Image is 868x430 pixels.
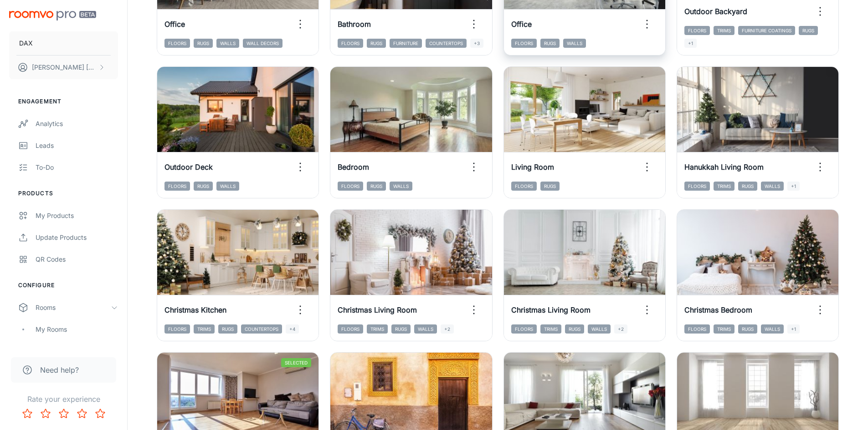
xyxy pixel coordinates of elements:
div: Rooms [36,303,111,313]
span: Trims [714,26,734,35]
span: +1 [787,182,800,191]
span: Floors [511,324,537,334]
span: +1 [684,39,697,48]
p: Rate your experience [7,394,120,405]
h6: Hanukkah Living Room [684,162,764,172]
span: Rugs [738,324,757,334]
span: +2 [614,324,627,334]
span: Walls [390,182,412,191]
h6: Office [511,19,532,30]
span: Walls [414,324,437,334]
span: Rugs [540,39,560,48]
h6: Outdoor Deck [164,162,213,172]
h6: Christmas Living Room [338,304,417,315]
span: Floors [338,39,363,48]
div: Designer Rooms [36,346,118,356]
span: Floors [338,182,363,191]
p: DAX [19,38,33,48]
img: Roomvo PRO Beta [9,11,96,20]
span: Need help? [40,364,79,375]
div: Analytics [36,119,118,129]
h6: Christmas Bedroom [684,304,752,315]
span: Trims [194,324,215,334]
span: Furniture Coatings [738,26,795,35]
span: Floors [164,39,190,48]
button: DAX [9,31,118,55]
div: Update Products [36,233,118,243]
span: Selected [281,358,311,367]
span: Trims [367,324,388,334]
h6: Office [164,19,185,30]
span: Trims [540,324,561,334]
span: Walls [761,324,784,334]
span: Walls [761,182,784,191]
h6: Outdoor Backyard [684,6,747,17]
span: Floors [684,182,710,191]
h6: Bedroom [338,162,369,172]
h6: Bathroom [338,19,371,30]
button: Rate 3 star [55,405,73,423]
div: QR Codes [36,254,118,264]
span: Wall Decors [243,39,282,48]
div: My Rooms [36,324,118,334]
div: Leads [36,141,118,151]
span: Countertops [241,324,282,334]
button: Rate 5 star [91,405,109,423]
span: Floors [164,324,190,334]
span: Floors [684,324,710,334]
span: Rugs [540,182,560,191]
h6: Christmas Kitchen [164,304,226,315]
div: To-do [36,162,118,172]
span: Walls [563,39,586,48]
span: Floors [684,26,710,35]
span: Rugs [194,39,213,48]
span: +2 [441,324,454,334]
span: Floors [338,324,363,334]
span: Floors [164,182,190,191]
button: Rate 2 star [36,405,55,423]
span: Rugs [799,26,818,35]
span: Rugs [367,39,386,48]
button: [PERSON_NAME] [PERSON_NAME] [9,56,118,79]
p: [PERSON_NAME] [PERSON_NAME] [32,62,96,72]
span: Furniture [390,39,422,48]
button: Rate 1 star [18,405,36,423]
span: Walls [216,39,239,48]
span: Walls [216,182,239,191]
span: +3 [470,39,483,48]
span: Floors [511,39,537,48]
span: Rugs [565,324,584,334]
div: My Products [36,211,118,221]
span: Walls [588,324,611,334]
span: +1 [787,324,800,334]
span: +4 [286,324,299,334]
span: Rugs [738,182,757,191]
span: Trims [714,182,734,191]
span: Countertops [426,39,467,48]
span: Floors [511,182,537,191]
h6: Christmas Living Room [511,304,591,315]
span: Rugs [194,182,213,191]
span: Rugs [367,182,386,191]
span: Rugs [391,324,411,334]
h6: Living Room [511,162,554,172]
span: Trims [714,324,734,334]
button: Rate 4 star [73,405,91,423]
span: Rugs [218,324,237,334]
